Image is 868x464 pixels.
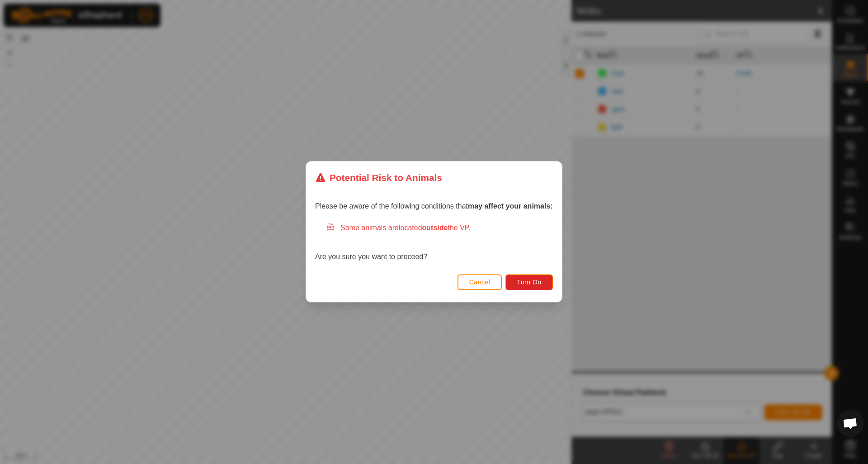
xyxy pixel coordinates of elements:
[399,224,471,232] span: located the VP.
[422,224,448,232] strong: outside
[315,171,442,185] div: Potential Risk to Animals
[468,203,553,210] strong: may affect your animals:
[458,274,502,290] button: Cancel
[506,274,553,290] button: Turn On
[315,203,553,210] span: Please be aware of the following conditions that
[469,279,491,286] span: Cancel
[517,279,542,286] span: Turn On
[326,223,553,234] div: Some animals are
[315,223,553,263] div: Are you sure you want to proceed?
[837,410,864,437] div: Open chat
